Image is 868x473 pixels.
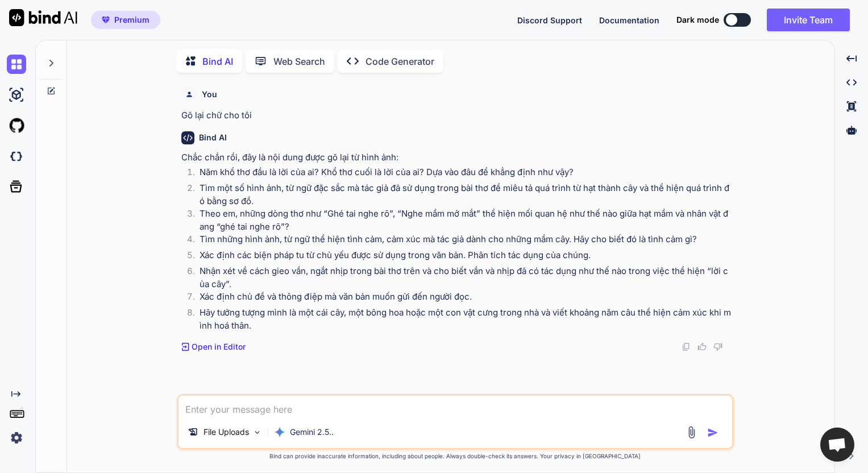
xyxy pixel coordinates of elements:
[685,426,698,439] img: attachment
[274,426,285,438] img: Gemini 2.5 Pro
[200,249,732,262] p: Xác định các biện pháp tu từ chủ yếu được sử dụng trong văn bản. Phân tích tác dụng của chúng.
[599,15,659,25] span: Documentation
[599,14,659,26] button: Documentation
[7,55,26,74] img: chat
[707,427,719,438] img: icon
[290,426,334,438] p: Gemini 2.5..
[202,55,233,68] p: Bind AI
[200,208,732,233] p: Theo em, những dòng thơ như “Ghé tai nghe rõ”, “Nghe mầm mở mắt” thể hiện mối quan hệ như thế nào...
[517,15,582,25] span: Discord Support
[192,341,246,352] p: Open in Editor
[676,14,719,26] span: Dark mode
[252,428,262,437] img: Pick Models
[7,116,26,135] img: githubLight
[366,55,434,68] p: Code Generator
[767,9,850,31] button: Invite Team
[102,16,110,23] img: premium
[273,55,325,68] p: Web Search
[682,342,691,351] img: copy
[200,306,732,332] p: Hãy tưởng tượng mình là một cái cây, một bông hoa hoặc một con vật cưng trong nhà và viết khoảng ...
[177,452,734,460] p: Bind can provide inaccurate information, including about people. Always double-check its answers....
[9,9,77,26] img: Bind AI
[820,428,854,462] div: Mở cuộc trò chuyện
[203,426,249,438] p: File Uploads
[697,342,707,351] img: like
[202,89,217,100] h6: You
[7,85,26,105] img: ai-studio
[199,132,227,143] h6: Bind AI
[91,11,160,29] button: premiumPremium
[200,291,732,304] p: Xác định chủ đề và thông điệp mà văn bản muốn gửi đến người đọc.
[200,166,732,179] p: Năm khổ thơ đầu là lời của ai? Khổ thơ cuối là lời của ai? Dựa vào đâu để khẳng định như vậy?
[181,151,732,164] p: Chắc chắn rồi, đây là nội dung được gõ lại từ hình ảnh:
[517,14,582,26] button: Discord Support
[200,265,732,291] p: Nhận xét về cách gieo vần, ngắt nhịp trong bài thơ trên và cho biết vần và nhịp đã có tác dụng nh...
[7,428,26,447] img: settings
[200,233,732,246] p: Tìm những hình ảnh, từ ngữ thể hiện tình cảm, cảm xúc mà tác giả dành cho những mầm cây. Hãy cho ...
[200,182,732,208] p: Tìm một số hình ảnh, từ ngữ đặc sắc mà tác giả đã sử dụng trong bài thơ để miêu tả quá trình từ h...
[181,109,732,122] p: Gõ lại chữ cho tôi
[114,14,149,26] span: Premium
[7,147,26,166] img: darkCloudIdeIcon
[713,342,722,351] img: dislike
